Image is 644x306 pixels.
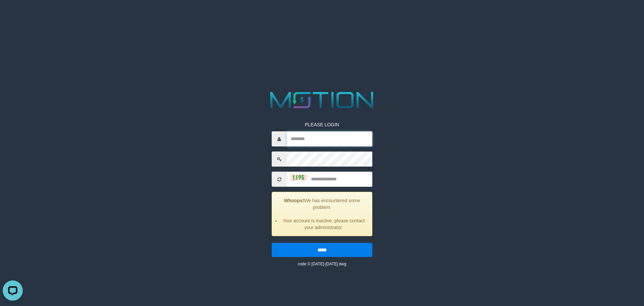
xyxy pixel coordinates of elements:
[272,121,372,128] p: PLEASE LOGIN
[290,174,307,181] img: captcha
[298,262,346,266] small: code © [DATE]-[DATE] dwg
[3,3,23,23] button: Open LiveChat chat widget
[272,192,372,236] div: We has encountered some problem.
[266,89,378,111] img: MOTION_logo.png
[284,198,304,203] strong: Whoops!
[280,217,367,231] li: Your account is inactive, please contact your administrator.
